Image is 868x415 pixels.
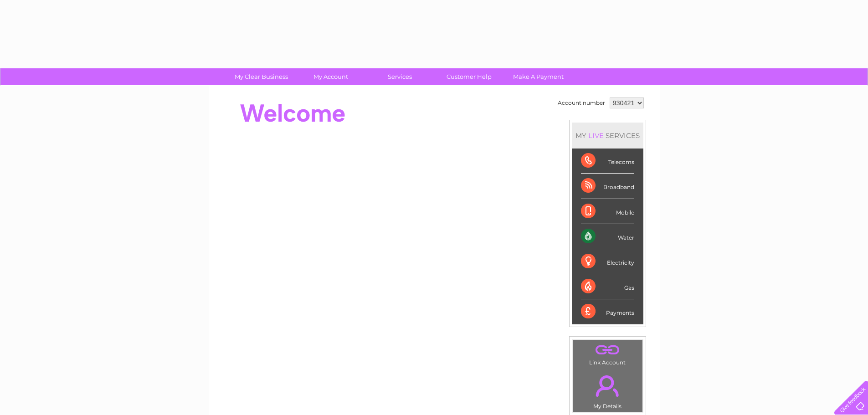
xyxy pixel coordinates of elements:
[581,299,634,324] div: Payments
[431,68,507,85] a: Customer Help
[501,68,576,85] a: Make A Payment
[581,149,634,174] div: Telecoms
[581,274,634,299] div: Gas
[572,339,643,368] td: Link Account
[581,249,634,274] div: Electricity
[572,368,643,412] td: My Details
[581,174,634,199] div: Broadband
[224,68,299,85] a: My Clear Business
[581,224,634,249] div: Water
[293,68,368,85] a: My Account
[362,68,437,85] a: Services
[575,370,640,402] a: .
[586,131,606,140] div: LIVE
[581,199,634,224] div: Mobile
[575,342,640,358] a: .
[572,123,643,149] div: MY SERVICES
[555,95,607,111] td: Account number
